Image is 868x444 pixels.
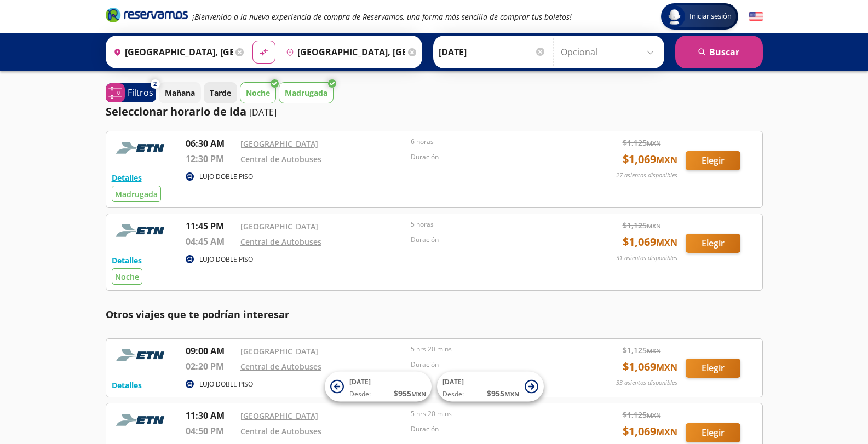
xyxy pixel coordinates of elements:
p: 5 hrs 20 mins [411,409,576,419]
p: Duración [411,152,576,162]
button: Elegir [686,151,740,170]
p: 04:50 PM [186,424,235,437]
span: Noche [115,272,139,282]
span: 2 [153,79,157,89]
p: 06:30 AM [186,137,235,150]
a: [GEOGRAPHIC_DATA] [240,411,318,421]
span: $ 1,069 [623,423,677,440]
small: MXN [656,426,677,438]
button: Elegir [686,234,740,253]
span: $ 1,125 [623,220,661,231]
button: Tarde [204,82,237,103]
p: LUJO DOBLE PISO [199,379,253,389]
p: 09:00 AM [186,344,235,357]
p: 11:45 PM [186,220,235,233]
button: Detalles [112,172,142,183]
span: Iniciar sesión [685,11,736,22]
small: MXN [656,237,677,249]
p: Duración [411,424,576,434]
a: [GEOGRAPHIC_DATA] [240,346,318,356]
span: [DATE] [442,377,464,387]
p: Seleccionar horario de ida [106,103,246,120]
span: Desde: [349,389,371,399]
img: RESERVAMOS [112,344,172,366]
button: Buscar [675,36,763,68]
small: MXN [656,361,677,373]
p: Filtros [128,86,153,99]
img: RESERVAMOS [112,137,172,159]
p: 6 horas [411,137,576,147]
small: MXN [647,347,661,355]
a: [GEOGRAPHIC_DATA] [240,221,318,232]
p: Mañana [165,87,195,99]
button: Mañana [159,82,201,103]
span: $ 1,069 [623,151,677,168]
small: MXN [647,139,661,147]
p: Duración [411,360,576,370]
p: Tarde [210,87,231,99]
p: 5 horas [411,220,576,229]
p: 27 asientos disponibles [616,171,677,180]
span: Desde: [442,389,464,399]
p: Otros viajes que te podrían interesar [106,307,763,322]
p: 31 asientos disponibles [616,253,677,263]
a: [GEOGRAPHIC_DATA] [240,139,318,149]
em: ¡Bienvenido a la nueva experiencia de compra de Reservamos, una forma más sencilla de comprar tus... [192,11,572,22]
a: Central de Autobuses [240,154,321,164]
p: LUJO DOBLE PISO [199,255,253,264]
span: [DATE] [349,377,371,387]
span: $ 1,125 [623,137,661,148]
p: 12:30 PM [186,152,235,165]
small: MXN [647,222,661,230]
p: [DATE] [249,106,277,119]
a: Central de Autobuses [240,426,321,436]
small: MXN [647,411,661,419]
p: LUJO DOBLE PISO [199,172,253,182]
p: 11:30 AM [186,409,235,422]
button: Elegir [686,423,740,442]
button: 2Filtros [106,83,156,102]
span: $ 1,069 [623,359,677,375]
button: Detalles [112,379,142,391]
button: [DATE]Desde:$955MXN [437,372,544,402]
span: $ 955 [487,388,519,399]
a: Central de Autobuses [240,237,321,247]
p: Madrugada [285,87,327,99]
p: 02:20 PM [186,360,235,373]
button: Madrugada [279,82,334,103]
small: MXN [411,390,426,398]
p: Noche [246,87,270,99]
button: Elegir [686,359,740,378]
span: $ 955 [394,388,426,399]
button: [DATE]Desde:$955MXN [325,372,432,402]
p: 04:45 AM [186,235,235,248]
input: Buscar Destino [281,38,405,66]
button: Detalles [112,255,142,266]
img: RESERVAMOS [112,220,172,241]
button: Noche [240,82,276,103]
a: Central de Autobuses [240,361,321,372]
span: $ 1,125 [623,409,661,420]
input: Buscar Origen [109,38,233,66]
i: Brand Logo [106,7,188,23]
input: Opcional [561,38,659,66]
img: RESERVAMOS [112,409,172,431]
span: $ 1,125 [623,344,661,356]
small: MXN [656,154,677,166]
p: 5 hrs 20 mins [411,344,576,354]
input: Elegir Fecha [439,38,546,66]
p: Duración [411,235,576,245]
a: Brand Logo [106,7,188,26]
span: $ 1,069 [623,234,677,250]
p: 33 asientos disponibles [616,378,677,388]
small: MXN [504,390,519,398]
button: English [749,10,763,24]
span: Madrugada [115,189,158,199]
